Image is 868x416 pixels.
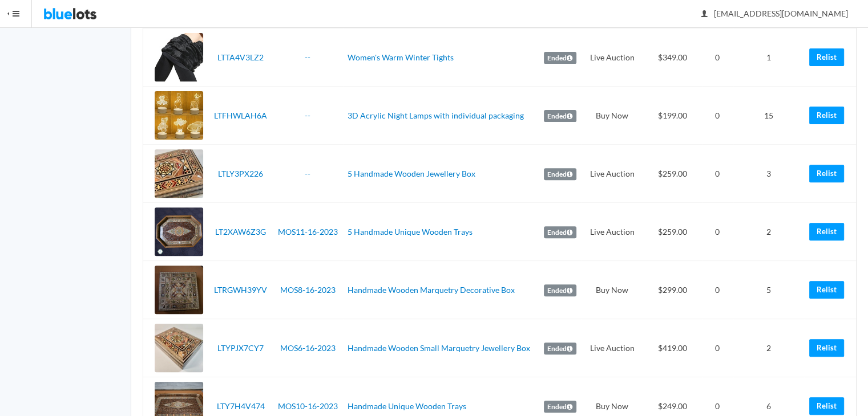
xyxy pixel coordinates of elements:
[581,28,643,87] td: Live Auction
[348,343,530,353] a: Handmade Wooden Small Marquetry Jewellery Box
[348,401,466,411] a: Handmade Unique Wooden Trays
[305,52,310,62] a: --
[278,401,338,411] a: MOS10-16-2023
[643,145,701,203] td: $259.00
[702,319,733,377] td: 0
[702,28,733,87] td: 0
[215,227,266,236] a: LT2XAW6Z3G
[214,111,267,120] a: LTFHWLAH6A
[733,28,804,87] td: 1
[544,284,576,297] label: Ended
[733,261,804,319] td: 5
[217,52,264,62] a: LTTA4V3LZ2
[581,145,643,203] td: Live Auction
[581,203,643,261] td: Live Auction
[544,52,576,64] label: Ended
[643,203,701,261] td: $259.00
[581,319,643,377] td: Live Auction
[348,227,473,236] a: 5 Handmade Unique Wooden Trays
[702,261,733,319] td: 0
[733,203,804,261] td: 2
[809,48,844,66] a: Relist
[280,285,336,295] a: MOS8-16-2023
[348,169,475,178] a: 5 Handmade Wooden Jewellery Box
[733,87,804,145] td: 15
[544,226,576,239] label: Ended
[214,285,267,295] a: LTRGWH39YV
[280,343,336,353] a: MOS6-16-2023
[809,107,844,124] a: Relist
[643,28,701,87] td: $349.00
[699,9,710,20] ion-icon: person
[544,401,576,413] label: Ended
[702,145,733,203] td: 0
[643,261,701,319] td: $299.00
[305,111,310,120] a: --
[702,203,733,261] td: 0
[809,397,844,415] a: Relist
[305,169,310,178] a: --
[544,168,576,181] label: Ended
[733,319,804,377] td: 2
[544,342,576,355] label: Ended
[643,319,701,377] td: $419.00
[218,169,263,178] a: LTLY3PX226
[702,87,733,145] td: 0
[348,285,515,295] a: Handmade Wooden Marquetry Decorative Box
[809,223,844,240] a: Relist
[217,343,264,353] a: LTYPJX7CY7
[581,261,643,319] td: Buy Now
[643,87,701,145] td: $199.00
[809,281,844,299] a: Relist
[701,9,848,18] span: [EMAIL_ADDRESS][DOMAIN_NAME]
[809,339,844,357] a: Relist
[348,111,524,120] a: 3D Acrylic Night Lamps with individual packaging
[278,227,338,236] a: MOS11-16-2023
[348,52,454,62] a: Women's Warm Winter Tights
[809,165,844,182] a: Relist
[544,110,576,123] label: Ended
[581,87,643,145] td: Buy Now
[733,145,804,203] td: 3
[217,401,265,411] a: LTY7H4V474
